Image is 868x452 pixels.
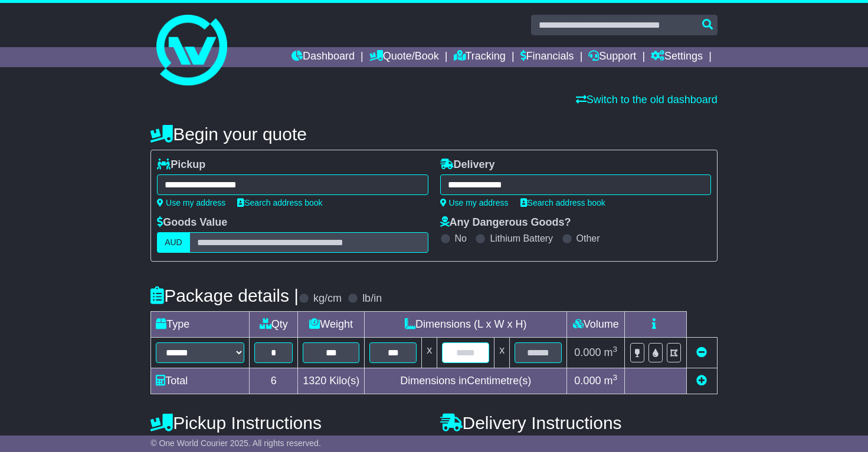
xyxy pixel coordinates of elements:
[250,368,298,394] td: 6
[604,375,617,387] span: m
[490,233,553,244] label: Lithium Battery
[151,368,250,394] td: Total
[298,368,365,394] td: Kilo(s)
[157,232,190,253] label: AUD
[157,216,227,229] label: Goods Value
[440,198,509,207] a: Use my address
[454,47,506,67] a: Tracking
[567,312,625,338] td: Volume
[588,47,636,67] a: Support
[150,413,428,433] h4: Pickup Instructions
[313,292,342,305] label: kg/cm
[365,312,567,338] td: Dimensions (L x W x H)
[157,198,225,207] a: Use my address
[494,338,510,368] td: x
[574,375,601,387] span: 0.000
[440,159,495,171] label: Delivery
[577,233,600,244] label: Other
[369,47,439,67] a: Quote/Book
[455,233,467,244] label: No
[440,413,718,433] h4: Delivery Instructions
[604,347,617,358] span: m
[362,292,382,305] label: lb/in
[303,375,326,387] span: 1320
[150,286,299,305] h4: Package details |
[651,47,703,67] a: Settings
[520,198,605,207] a: Search address book
[696,347,707,358] a: Remove this item
[150,438,321,448] span: © One World Courier 2025. All rights reserved.
[298,312,365,338] td: Weight
[696,375,707,387] a: Add new item
[440,216,571,229] label: Any Dangerous Goods?
[151,312,250,338] td: Type
[576,94,718,105] a: Switch to the old dashboard
[612,345,617,354] sup: 3
[291,47,355,67] a: Dashboard
[250,312,298,338] td: Qty
[150,124,718,144] h4: Begin your quote
[157,159,205,171] label: Pickup
[237,198,322,207] a: Search address book
[422,338,437,368] td: x
[520,47,574,67] a: Financials
[365,368,567,394] td: Dimensions in Centimetre(s)
[574,347,601,358] span: 0.000
[612,373,617,382] sup: 3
